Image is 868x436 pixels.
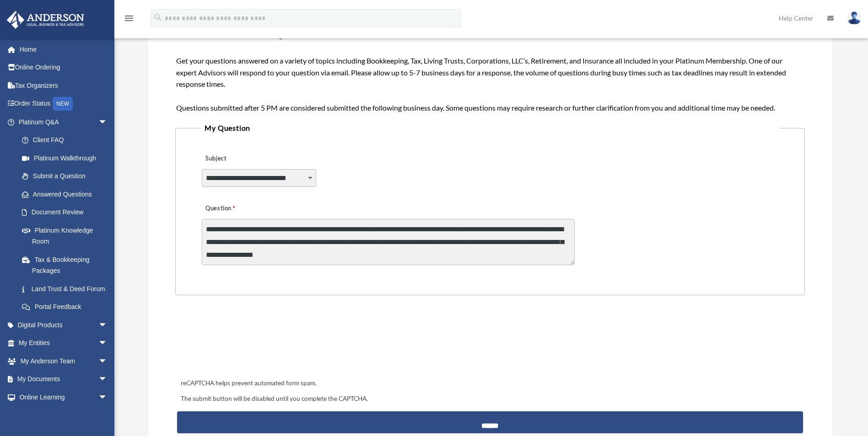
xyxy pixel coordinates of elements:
span: arrow_drop_down [98,334,117,353]
a: Online Ordering [6,58,121,77]
a: Answered Questions [13,185,121,203]
a: My Documentsarrow_drop_down [6,370,121,388]
img: Anderson Advisors Platinum Portal [4,11,87,29]
a: Platinum Walkthrough [13,149,121,167]
span: arrow_drop_down [98,113,117,132]
i: search [153,12,163,22]
a: Home [6,40,121,58]
a: Portal Feedback [13,298,121,316]
span: arrow_drop_down [98,388,117,407]
a: Tax & Bookkeeping Packages [13,250,121,280]
a: Tax Organizers [6,76,121,95]
span: arrow_drop_down [98,316,117,335]
a: Submit a Question [13,167,117,186]
span: Submit a Platinum Question [176,26,319,40]
i: menu [124,13,135,24]
iframe: reCAPTCHA [178,324,317,359]
legend: My Question [201,122,779,134]
span: arrow_drop_down [98,370,117,389]
label: Question [202,202,273,215]
a: Document Review [13,203,121,222]
a: My Entitiesarrow_drop_down [6,334,121,352]
div: NEW [53,97,73,111]
a: Online Learningarrow_drop_down [6,388,121,406]
span: arrow_drop_down [98,352,117,371]
div: reCAPTCHA helps prevent automated form spam. [177,378,803,389]
a: menu [124,16,135,24]
a: Land Trust & Deed Forum [13,280,121,298]
a: My Anderson Teamarrow_drop_down [6,352,121,370]
div: The submit button will be disabled until you complete the CAPTCHA. [177,393,803,404]
a: Platinum Knowledge Room [13,221,121,250]
label: Subject [202,152,289,165]
a: Platinum Q&Aarrow_drop_down [6,113,121,131]
img: User Pic [847,11,861,25]
a: Digital Productsarrow_drop_down [6,316,121,334]
a: Client FAQ [13,131,121,149]
a: Order StatusNEW [6,95,121,113]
